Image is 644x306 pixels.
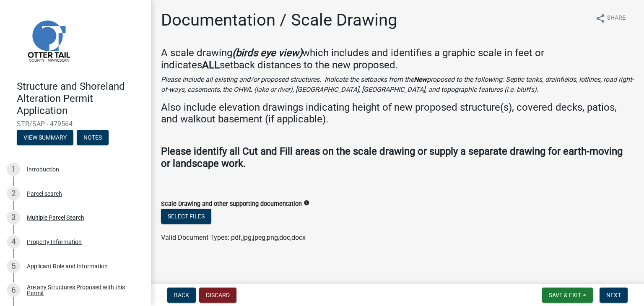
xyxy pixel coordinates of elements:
[17,135,73,142] wm-modal-confirm: Summary
[595,13,605,23] i: share
[7,187,20,200] div: 2
[27,215,84,220] div: Multiple Parcel Search
[542,288,593,303] button: Save & Exit
[167,288,196,303] button: Back
[161,145,623,169] strong: Please identify all Cut and Fill areas on the scale drawing or supply a separate drawing for eart...
[17,80,144,117] h4: Structure and Shoreland Alteration Permit Application
[607,13,626,23] span: Share
[161,101,634,126] h4: Also include elevation drawings indicating height of new proposed structure(s), covered decks, pa...
[7,283,20,297] div: 6
[161,47,634,71] h4: A scale drawing which includes and identifies a graphic scale in feet or indicates setback distan...
[27,284,138,296] div: Are any Structures Proposed with this Permit
[27,191,62,197] div: Parcel search
[27,263,108,269] div: Applicant Role and Information
[232,47,302,59] strong: (birds eye view)
[174,292,189,298] span: Back
[17,9,80,72] img: Otter Tail County, Minnesota
[7,211,20,224] div: 3
[27,239,82,245] div: Property Information
[17,120,134,128] span: STR/SAP - 479564
[202,59,220,71] strong: ALL
[304,200,309,206] i: info
[606,292,621,298] span: Next
[549,292,581,298] span: Save & Exit
[7,259,20,273] div: 5
[199,288,236,303] button: Discard
[77,135,109,142] wm-modal-confirm: Notes
[7,163,20,176] div: 1
[161,10,397,30] h1: Documentation / Scale Drawing
[77,130,109,145] button: Notes
[161,201,302,207] label: Scale Drawing and other supporting documentation
[161,75,634,93] i: Please include all existing and/or proposed structures. Indicate the setbacks from the proposed t...
[161,233,306,241] span: Valid Document Types: pdf,jpg,jpeg,png,doc,docx
[161,209,211,224] button: Select files
[27,166,59,172] div: Introduction
[7,235,20,249] div: 4
[17,130,73,145] button: View Summary
[600,288,628,303] button: Next
[414,75,427,83] strong: New
[589,10,632,26] button: shareShare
